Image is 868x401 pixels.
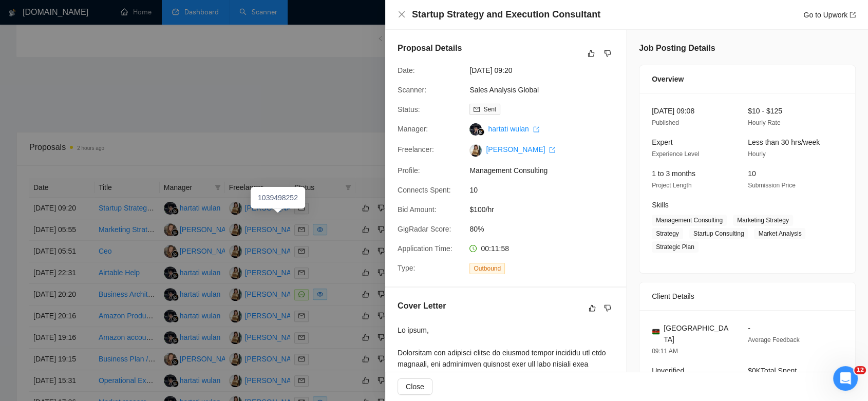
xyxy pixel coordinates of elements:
h5: Job Posting Details [639,42,715,54]
span: Average Feedback [748,336,800,343]
span: Freelancer: [398,145,434,154]
span: Profile: [398,166,420,175]
span: dislike [604,49,611,58]
h5: Proposal Details [398,42,462,54]
h5: Cover Letter [398,300,446,312]
span: Marketing Strategy [733,215,793,226]
span: Strategic Plan [652,241,699,253]
span: close [398,10,406,18]
span: mail [474,106,480,112]
a: Go to Upworkexport [803,11,856,19]
span: Management Consulting [469,165,624,176]
iframe: Intercom live chat [833,366,858,391]
span: Bid Amount: [398,205,437,214]
div: Client Details [652,282,843,310]
span: dislike [604,304,611,312]
button: Close [398,378,432,395]
a: Sales Analysis Global [469,86,539,94]
span: [DATE] 09:08 [652,107,694,115]
span: export [533,126,539,132]
span: Scanner: [398,86,426,94]
span: [GEOGRAPHIC_DATA] [664,322,731,345]
button: dislike [601,302,614,314]
span: Unverified [652,367,684,375]
span: [DATE] 09:20 [469,65,624,76]
span: Outbound [469,263,505,274]
span: 00:11:58 [481,244,509,253]
span: export [549,147,555,153]
span: Published [652,119,679,126]
span: clock-circle [469,245,477,252]
span: Skills [652,201,669,209]
button: like [586,302,598,314]
h4: Startup Strategy and Execution Consultant [412,8,600,21]
span: $10 - $125 [748,107,782,115]
span: Application Time: [398,244,452,253]
span: like [589,304,596,312]
div: 1039498252 [251,187,305,208]
span: 09:11 AM [652,348,678,355]
span: - [748,324,750,332]
a: hartati wulan export [488,125,539,133]
span: Manager: [398,125,428,133]
span: Type: [398,264,415,272]
img: gigradar-bm.png [477,128,484,136]
span: Date: [398,66,414,74]
button: dislike [601,47,614,60]
span: Submission Price [748,182,796,189]
span: 80% [469,223,624,235]
span: Status: [398,105,420,113]
span: GigRadar Score: [398,225,451,233]
span: $0K Total Spent [748,367,797,375]
span: Hourly [748,150,766,158]
button: like [585,47,597,60]
span: $100/hr [469,204,624,215]
img: 🇰🇪 [652,328,659,335]
span: 1 to 3 months [652,169,695,178]
span: Sent [483,106,496,113]
button: Close [398,10,406,19]
span: Close [406,381,424,392]
span: export [850,12,856,18]
span: Strategy [652,228,683,239]
img: c1c4VzSJfWZDCdm8aDqsCKTST6nBb2FIEx4YywzrhCfySpn8NKRXI6qTlZmqycKHRp [469,144,482,157]
span: Market Analysis [754,228,805,239]
span: Experience Level [652,150,699,158]
span: like [588,49,595,58]
span: 12 [854,366,866,374]
span: Overview [652,73,684,85]
span: 10 [469,184,624,196]
span: Connects Spent: [398,186,451,194]
span: Less than 30 hrs/week [748,138,820,146]
span: Hourly Rate [748,119,780,126]
a: [PERSON_NAME] export [486,145,555,154]
span: Expert [652,138,672,146]
span: 10 [748,169,756,178]
span: Project Length [652,182,691,189]
span: Management Consulting [652,215,727,226]
span: Startup Consulting [689,228,748,239]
